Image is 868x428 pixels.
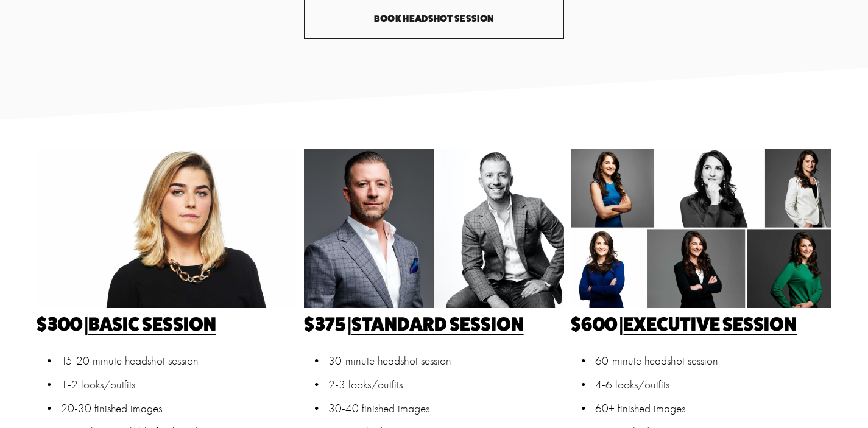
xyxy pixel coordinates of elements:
p: 4-6 looks/outfits [595,376,831,394]
p: 2-3 looks/outfits [328,376,565,394]
p: 20-30 finished images [61,400,297,418]
a: Standard Session [351,312,524,335]
p: 60+ finished images [595,400,831,418]
p: 60-minute headshot session [595,353,831,370]
p: 30-minute headshot session [328,353,565,370]
a: Executive Session [623,312,797,335]
p: 1-2 looks/outfits [61,376,297,394]
h3: $600 | [571,315,831,333]
h3: $375 | [304,315,565,333]
h3: $300 | [37,315,297,333]
p: 15-20 minute headshot session [61,353,297,370]
a: Basic Session [88,312,216,335]
p: 30-40 finished images [328,400,565,418]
